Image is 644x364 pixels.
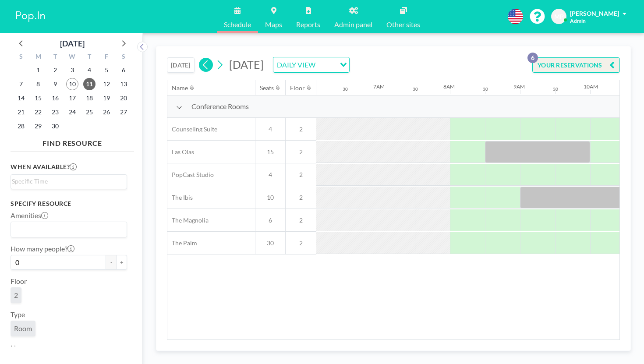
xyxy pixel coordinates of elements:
[532,57,620,73] button: YOUR RESERVATIONS6
[570,10,619,17] span: [PERSON_NAME]
[49,64,61,76] span: Tuesday, September 2, 2025
[83,78,96,90] span: Thursday, September 11, 2025
[49,78,61,90] span: Tuesday, September 9, 2025
[117,255,127,270] button: +
[286,171,316,179] span: 2
[14,324,32,333] span: Room
[265,21,282,28] span: Maps
[98,52,115,63] div: F
[11,222,127,237] div: Search for option
[273,57,349,72] div: Search for option
[15,78,27,90] span: Sunday, September 7, 2025
[483,86,488,92] div: 30
[255,194,285,201] span: 10
[15,92,27,104] span: Sunday, September 14, 2025
[11,175,127,188] div: Search for option
[81,52,98,63] div: T
[167,148,194,156] span: Las Olas
[117,106,130,118] span: Saturday, September 27, 2025
[64,52,81,63] div: W
[191,102,249,111] span: Conference Rooms
[167,125,217,133] span: Counseling Suite
[286,125,316,133] span: 2
[229,58,264,71] span: [DATE]
[255,216,285,224] span: 6
[30,52,47,63] div: M
[343,86,348,92] div: 30
[413,86,418,92] div: 30
[167,57,195,73] button: [DATE]
[11,277,27,286] label: Floor
[286,148,316,156] span: 2
[49,106,61,118] span: Tuesday, September 23, 2025
[14,8,47,25] img: organization-logo
[224,21,251,28] span: Schedule
[32,120,44,132] span: Monday, September 29, 2025
[553,86,558,92] div: 30
[584,83,598,90] div: 10AM
[32,64,44,76] span: Monday, September 1, 2025
[167,171,214,179] span: PopCast Studio
[49,120,61,132] span: Tuesday, September 30, 2025
[275,59,317,71] span: DAILY VIEW
[100,92,113,104] span: Friday, September 19, 2025
[296,21,320,28] span: Reports
[11,135,134,148] h4: FIND RESOURCE
[100,78,113,90] span: Friday, September 12, 2025
[334,21,372,28] span: Admin panel
[83,106,96,118] span: Thursday, September 25, 2025
[117,78,130,90] span: Saturday, September 13, 2025
[167,194,193,201] span: The Ibis
[66,92,78,104] span: Wednesday, September 17, 2025
[15,120,27,132] span: Sunday, September 28, 2025
[554,13,564,21] span: MP
[12,224,122,235] input: Search for option
[260,84,274,92] div: Seats
[66,106,78,118] span: Wednesday, September 24, 2025
[286,216,316,224] span: 2
[15,106,27,118] span: Sunday, September 21, 2025
[12,177,122,186] input: Search for option
[14,291,18,300] span: 2
[570,18,586,24] span: Admin
[373,83,385,90] div: 7AM
[286,194,316,201] span: 2
[527,53,538,63] p: 6
[106,255,117,270] button: -
[60,37,85,49] div: [DATE]
[11,211,48,220] label: Amenities
[32,106,44,118] span: Monday, September 22, 2025
[100,64,113,76] span: Friday, September 5, 2025
[167,239,197,247] span: The Palm
[100,106,113,118] span: Friday, September 26, 2025
[286,239,316,247] span: 2
[32,78,44,90] span: Monday, September 8, 2025
[117,64,130,76] span: Saturday, September 6, 2025
[255,148,285,156] span: 15
[318,59,335,71] input: Search for option
[66,78,78,90] span: Wednesday, September 10, 2025
[66,64,78,76] span: Wednesday, September 3, 2025
[83,92,96,104] span: Thursday, September 18, 2025
[167,216,209,224] span: The Magnolia
[117,92,130,104] span: Saturday, September 20, 2025
[11,200,127,208] h3: Specify resource
[11,343,28,352] label: Name
[47,52,64,63] div: T
[386,21,420,28] span: Other sites
[32,92,44,104] span: Monday, September 15, 2025
[255,171,285,179] span: 4
[11,310,25,319] label: Type
[443,83,455,90] div: 8AM
[115,52,132,63] div: S
[83,64,96,76] span: Thursday, September 4, 2025
[290,84,305,92] div: Floor
[11,244,74,253] label: How many people?
[172,84,188,92] div: Name
[13,52,30,63] div: S
[49,92,61,104] span: Tuesday, September 16, 2025
[255,125,285,133] span: 4
[513,83,525,90] div: 9AM
[255,239,285,247] span: 30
